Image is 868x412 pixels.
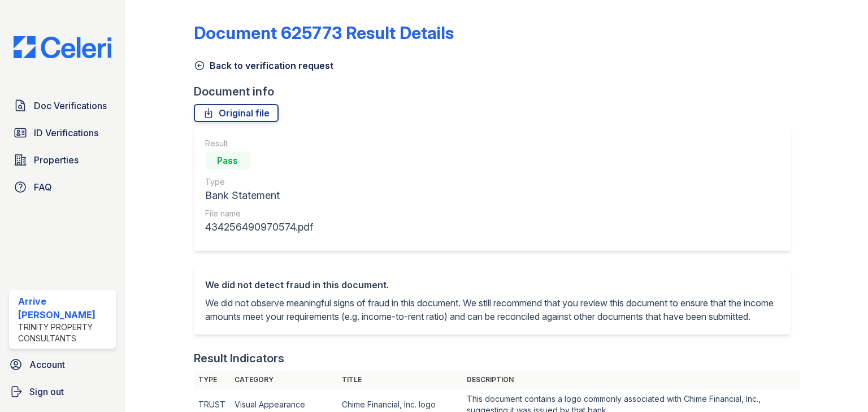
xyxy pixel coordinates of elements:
[205,151,250,170] div: Pass
[34,180,52,194] span: FAQ
[194,23,454,43] a: Document 625773 Result Details
[194,350,284,366] div: Result Indicators
[29,358,65,371] span: Account
[205,219,313,235] div: 434256490970574.pdf
[205,138,313,149] div: Result
[462,371,800,389] th: Description
[194,59,333,72] a: Back to verification request
[205,176,313,188] div: Type
[205,296,779,323] p: We did not observe meaningful signs of fraud in this document. We still recommend that you review...
[34,153,79,167] span: Properties
[9,176,116,198] a: FAQ
[5,380,120,403] a: Sign out
[18,294,111,322] div: Arrive [PERSON_NAME]
[194,104,279,122] a: Original file
[194,84,800,99] div: Document info
[337,371,462,389] th: Title
[205,188,313,203] div: Bank Statement
[34,126,98,140] span: ID Verifications
[29,385,64,398] span: Sign out
[9,149,116,171] a: Properties
[230,371,337,389] th: Category
[9,122,116,144] a: ID Verifications
[9,94,116,117] a: Doc Verifications
[34,99,107,112] span: Doc Verifications
[18,322,111,344] div: Trinity Property Consultants
[5,353,120,376] a: Account
[205,278,779,292] div: We did not detect fraud in this document.
[205,208,313,219] div: File name
[194,371,230,389] th: Type
[5,36,120,58] img: CE_Logo_Blue-a8612792a0a2168367f1c8372b55b34899dd931a85d93a1a3d3e32e68fde9ad4.png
